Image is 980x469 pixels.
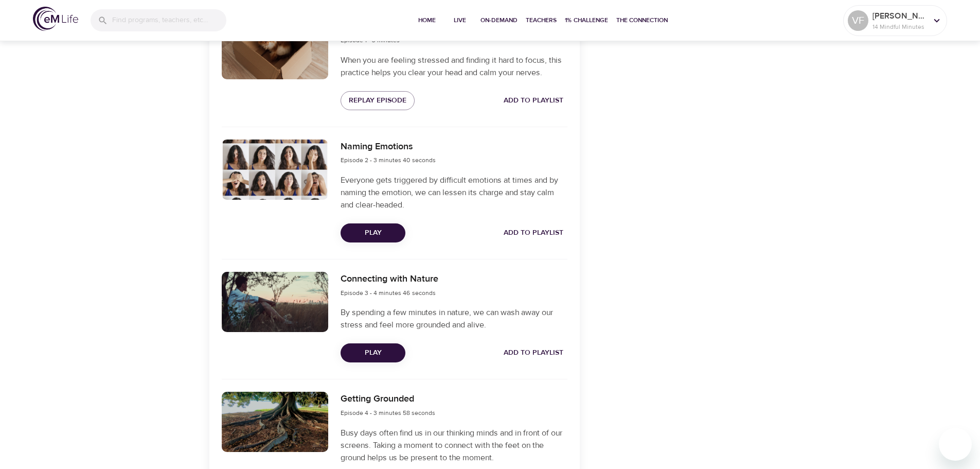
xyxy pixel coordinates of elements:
span: Episode 4 - 3 minutes 58 seconds [341,409,435,417]
span: Play [349,346,397,359]
span: The Connection [616,15,668,26]
button: Add to Playlist [500,343,567,362]
h6: Connecting with Nature [341,272,438,287]
button: Add to Playlist [500,223,567,242]
button: Play [341,343,405,362]
h6: Naming Emotions [341,140,436,154]
p: When you are feeling stressed and finding it hard to focus, this practice helps you clear your he... [341,54,567,79]
span: Episode 2 - 3 minutes 40 seconds [341,156,436,164]
h6: Getting Grounded [341,392,435,407]
span: Episode 3 - 4 minutes 46 seconds [341,289,436,297]
span: Teachers [526,15,557,26]
iframe: Button to launch messaging window [939,428,972,461]
span: Add to Playlist [504,346,563,359]
img: logo [33,7,78,31]
p: 14 Mindful Minutes [872,22,927,31]
p: By spending a few minutes in nature, we can wash away our stress and feel more grounded and alive. [341,306,567,331]
p: Busy days often find us in our thinking minds and in front of our screens. Taking a moment to con... [341,427,567,464]
button: Add to Playlist [500,91,567,110]
span: Replay Episode [349,94,406,107]
p: [PERSON_NAME] Htown [872,10,927,22]
p: Everyone gets triggered by difficult emotions at times and by naming the emotion, we can lessen i... [341,174,567,211]
span: Add to Playlist [504,227,563,239]
span: Live [448,15,472,26]
span: Home [415,15,439,26]
div: VF [848,10,868,31]
span: Play [349,227,397,239]
input: Find programs, teachers, etc... [112,9,226,31]
span: 1% Challenge [565,15,608,26]
button: Replay Episode [341,91,415,110]
span: On-Demand [480,15,518,26]
button: Play [341,223,405,242]
span: Add to Playlist [504,94,563,107]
